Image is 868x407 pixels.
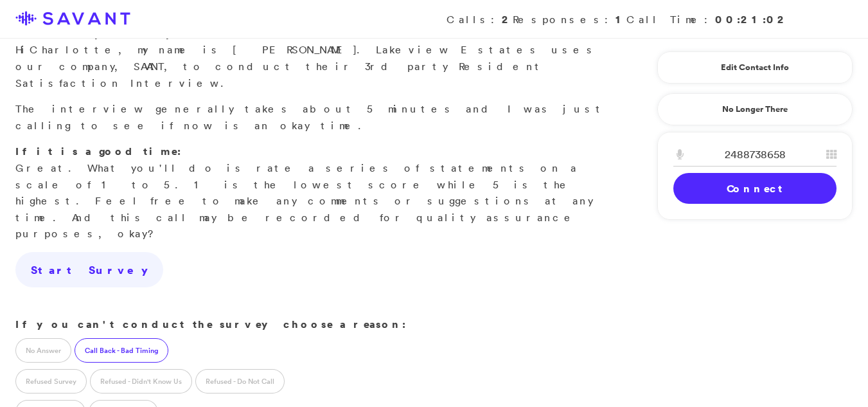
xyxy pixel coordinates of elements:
a: Start Survey [15,252,163,288]
label: Call Back - Bad Timing [75,338,168,363]
p: The interview generally takes about 5 minutes and I was just calling to see if now is an okay time. [15,101,608,134]
strong: 00:21:02 [715,12,788,26]
span: Charlotte [30,43,118,56]
label: Refused - Didn't Know Us [90,369,192,393]
a: No Longer There [657,93,853,125]
strong: When recipient responds: [15,26,216,41]
label: Refused - Do Not Call [195,369,285,393]
a: Edit Contact Info [673,57,837,78]
strong: 2 [502,12,513,26]
p: Great. What you'll do is rate a series of statements on a scale of 1 to 5. 1 is the lowest score ... [15,143,608,242]
strong: 1 [616,12,626,26]
a: Connect [673,173,837,204]
strong: If it is a good time: [15,144,181,158]
label: Refused Survey [15,369,87,393]
p: Hi , my name is [PERSON_NAME]. Lakeview Estates uses our company, SAVANT, to conduct their 3rd pa... [15,26,608,91]
strong: If you can't conduct the survey choose a reason: [15,317,406,331]
label: No Answer [15,338,71,363]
